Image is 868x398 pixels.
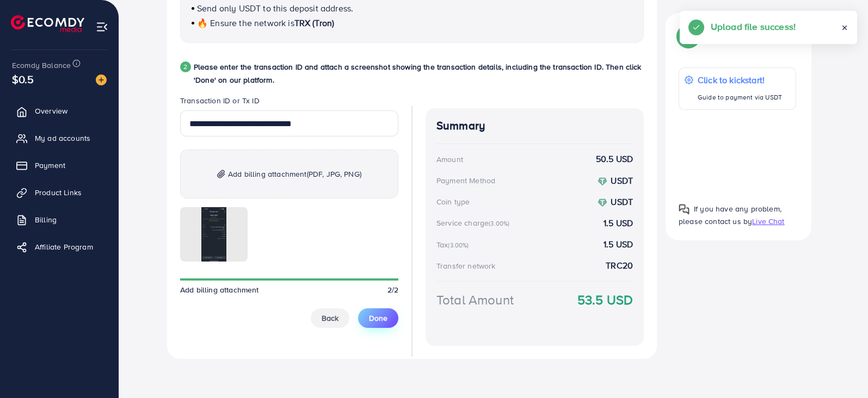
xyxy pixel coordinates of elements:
[35,105,67,116] span: Overview
[577,290,633,309] strong: 53.5 USD
[35,133,90,144] span: My ad accounts
[228,167,361,181] span: Add billing attachment
[35,160,65,171] span: Payment
[679,26,698,46] img: Popup guide
[604,217,633,229] strong: 1.5 USD
[8,182,110,203] a: Product Links
[436,239,472,250] div: Tax
[192,2,632,15] p: Send only USDT to this deposit address.
[194,60,644,86] p: Please enter the transaction ID and attach a screenshot showing the transaction details, includin...
[180,284,259,295] span: Add billing attachment
[611,175,633,186] strong: USDT
[8,100,110,122] a: Overview
[201,207,226,262] img: img uploaded
[436,290,514,309] div: Total Amount
[604,238,633,251] strong: 1.5 USD
[8,154,110,176] a: Payment
[436,196,470,207] div: Coin type
[12,60,71,71] span: Ecomdy Balance
[307,169,361,179] span: (PDF, JPG, PNG)
[679,204,690,215] img: Popup guide
[358,308,398,328] button: Done
[752,216,784,227] span: Live Chat
[436,119,633,133] h4: Summary
[35,214,57,225] span: Billing
[322,313,338,324] span: Back
[180,61,191,72] div: 2
[180,95,398,110] legend: Transaction ID or Tx ID
[96,74,107,85] img: image
[436,154,463,165] div: Amount
[12,71,34,87] span: $0.5
[197,17,294,29] span: 🔥 Ensure the network is
[96,21,108,33] img: menu
[489,219,509,228] small: (3.00%)
[35,241,93,252] span: Affiliate Program
[436,217,513,228] div: Service charge
[311,308,349,328] button: Back
[679,203,781,227] span: If you have any problem, please contact us by
[822,349,860,390] iframe: Chat
[369,313,387,324] span: Done
[8,236,110,258] a: Affiliate Program
[217,170,225,179] img: img
[598,177,607,186] img: coin
[598,198,607,208] img: coin
[8,127,110,149] a: My ad accounts
[606,259,633,272] strong: TRC20
[596,153,633,165] strong: 50.5 USD
[711,20,796,34] h5: Upload file success!
[436,175,495,186] div: Payment Method
[35,187,82,198] span: Product Links
[436,260,496,271] div: Transfer network
[11,15,84,32] img: logo
[698,91,782,104] p: Guide to payment via USDT
[611,196,633,208] strong: USDT
[294,17,335,29] span: TRX (Tron)
[448,241,469,250] small: (3.00%)
[698,73,782,86] p: Click to kickstart!
[8,209,110,231] a: Billing
[387,284,398,295] span: 2/2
